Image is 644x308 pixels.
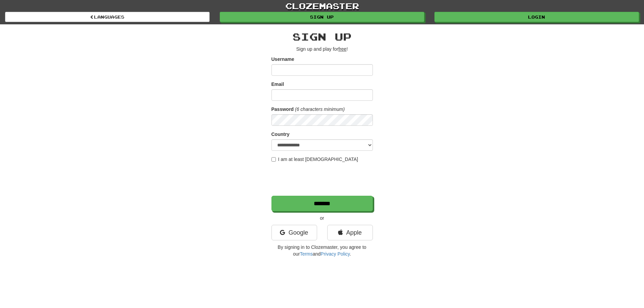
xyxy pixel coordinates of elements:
[271,81,284,88] label: Email
[220,12,424,22] a: Sign up
[271,225,317,240] a: Google
[271,166,374,192] iframe: reCAPTCHA
[271,156,358,163] label: I am at least [DEMOGRAPHIC_DATA]
[295,106,345,112] em: (6 characters minimum)
[271,31,373,42] h2: Sign up
[271,244,373,257] p: By signing in to Clozemaster, you agree to our and .
[338,46,347,52] u: free
[300,251,313,257] a: Terms
[271,46,373,52] p: Sign up and play for !
[271,157,276,162] input: I am at least [DEMOGRAPHIC_DATA]
[271,56,294,63] label: Username
[434,12,639,22] a: Login
[320,251,350,257] a: Privacy Policy
[5,12,210,22] a: Languages
[327,225,373,240] a: Apple
[271,215,373,221] p: or
[271,106,294,113] label: Password
[271,131,290,138] label: Country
